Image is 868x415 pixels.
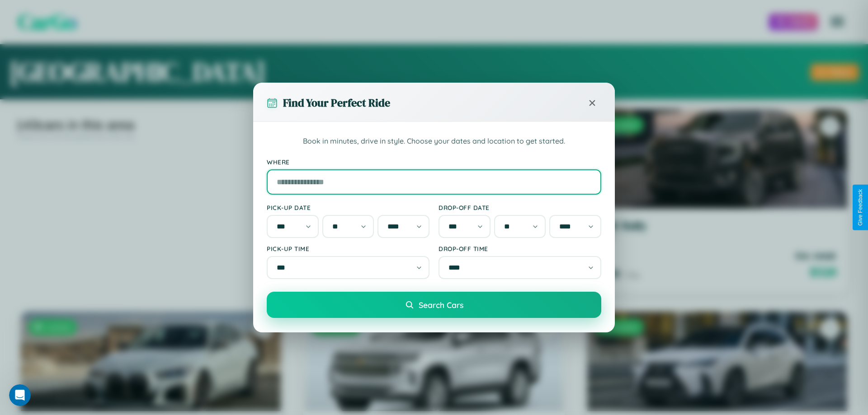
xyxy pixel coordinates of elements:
p: Book in minutes, drive in style. Choose your dates and location to get started. [267,135,601,147]
span: Search Cars [419,300,463,310]
label: Pick-up Date [267,204,429,211]
label: Pick-up Time [267,245,429,252]
h3: Find Your Perfect Ride [283,95,390,110]
button: Search Cars [267,292,601,318]
label: Drop-off Time [439,245,601,252]
label: Drop-off Date [439,204,601,211]
label: Where [267,158,601,166]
